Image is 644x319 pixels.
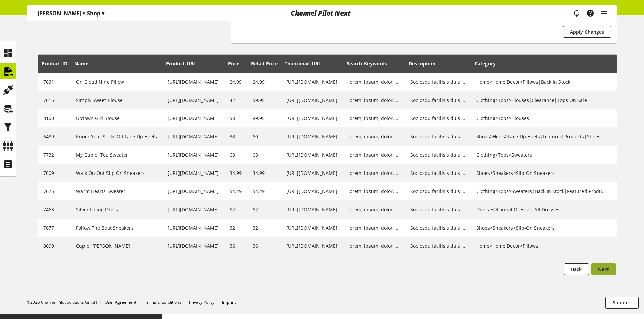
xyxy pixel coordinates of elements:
[76,224,157,231] div: Follow The Beat Sneakers
[251,60,278,67] span: Retail_Price
[410,206,466,213] div: Sociosqu facilisis duis ...
[410,97,466,104] div: Sociosqu facilisis duis ...
[348,169,400,177] div: lorem, ipsum, dolor, ...
[348,224,400,231] div: lorem, ipsum, dolor, ...
[43,151,65,158] div: 7732
[144,299,181,305] a: Terms & Conditions
[168,115,219,122] div: https://www.domain.com/product/wks-6016
[43,115,65,122] div: 8100
[230,206,242,213] div: 62
[76,115,157,122] div: Uptown Girl Blouse
[476,188,607,195] div: Clothing>Tops>Sweaters|Back In Stock|Featured Products
[168,151,219,158] div: https://www.domain.com/product/heh-2172
[348,242,400,249] div: lorem, ipsum, dolor, ...
[476,242,607,249] div: Home>Home Decor>Pillows
[43,169,65,177] div: 7609
[348,133,400,140] div: lorem, ipsum, dolor, ...
[286,78,337,85] div: https://www.domain.com/images/heh-9133_600x600.png
[286,224,337,231] div: https://www.domain.com/images/pch-8738_600x600.png
[230,97,242,104] div: 42
[253,224,276,231] div: 32
[286,115,337,122] div: https://www.domain.com/images/wks-6016_600x600.png
[168,242,219,249] div: https://www.domain.com/product/pch-8475
[410,169,466,177] div: Sociosqu facilisis duis ...
[253,169,276,177] div: 34.99
[286,169,337,177] div: https://www.domain.com/images/heh-2211_600x600.png
[348,78,400,85] div: lorem, ipsum, dolor, ...
[230,133,242,140] div: 38
[230,78,242,85] div: 24.99
[230,242,242,249] div: 36
[222,299,236,305] a: Imprint
[43,206,65,213] div: 7463
[476,78,607,85] div: Home>Home Decor>Pillows|Back In Stock
[43,242,65,249] div: 8099
[253,78,276,85] div: 24.99
[27,5,617,21] nav: main navigation
[286,151,337,158] div: https://www.domain.com/images/heh-2172_600x600.png
[105,299,136,305] a: User Agreement
[253,242,276,249] div: 36
[476,169,607,177] div: Shoes>Sneakers>Slip-On Sneakers
[76,169,157,177] div: Walk On Out Slip On Sneakers
[43,224,65,231] div: 7677
[253,115,276,122] div: 89.95
[230,151,242,158] div: 68
[410,151,466,158] div: Sociosqu facilisis duis ...
[168,188,219,195] div: https://www.domain.com/product/dko-camel
[591,263,616,275] button: Next
[409,60,435,67] span: Description
[348,115,400,122] div: lorem, ipsum, dolor, ...
[43,133,65,140] div: 6489
[166,60,196,67] span: Product_URL
[410,242,466,249] div: Sociosqu facilisis duis ...
[76,151,157,158] div: My Cup of Tea Sweater
[168,78,219,85] div: https://www.domain.com/product/heh-9133
[168,206,219,213] div: https://www.domain.com/product/wks-5026
[476,97,607,104] div: Clothing>Tops>Blouses|Clearance|Tops On Sale
[410,115,466,122] div: Sociosqu facilisis duis ...
[570,28,604,35] span: Apply Changes
[563,26,611,38] button: Apply Changes
[476,133,607,140] div: Shoes>Heels>Lace-Up Heels|Featured Products|Shoes On Sale
[286,97,337,104] div: https://www.domain.com/images/heh-2245_600x600.png
[253,151,276,158] div: 68
[76,206,157,213] div: Silver Lining Dress
[348,151,400,158] div: lorem, ipsum, dolor, ...
[76,188,157,195] div: Warm Hearts Sweater
[253,206,276,213] div: 62
[230,115,242,122] div: 58
[74,60,88,67] span: Name
[598,266,609,273] span: Next
[410,224,466,231] div: Sociosqu facilisis duis ...
[102,9,104,17] span: ▾
[564,263,589,275] button: Back
[286,188,337,195] div: https://www.domain.com/images/dko-camel_600x600.png
[76,242,157,249] div: Cup of Joe Pillow
[605,297,639,309] button: Support
[168,97,219,104] div: https://www.domain.com/product/heh-2245
[285,60,321,67] span: Thumbnail_URL
[286,242,337,249] div: https://www.domain.com/images/pch-8475_600x600.png
[43,97,65,104] div: 7615
[410,133,466,140] div: Sociosqu facilisis duis ...
[286,206,337,213] div: https://www.domain.com/images/wks-5026_600x600.png
[27,299,105,305] li: ©2025 Channel Pilot Solutions GmbH
[168,169,219,177] div: https://www.domain.com/product/heh-2211
[410,188,466,195] div: Sociosqu facilisis duis ...
[76,97,157,104] div: Simply Sweet Blouse
[230,169,242,177] div: 34.99
[476,115,607,122] div: Clothing>Tops>Blouses
[476,224,607,231] div: Shoes>Sneakers>Slip-On Sneakers
[286,133,337,140] div: https://www.domain.com/images/dko-prof_600x600.png
[76,78,157,85] div: On Cloud Nine Pillow
[253,133,276,140] div: 60
[38,9,104,17] p: [PERSON_NAME]'s Shop
[571,266,582,273] span: Back
[348,206,400,213] div: lorem, ipsum, dolor, ...
[475,60,496,67] span: Category
[476,151,607,158] div: Clothing>Tops>Sweaters
[189,299,214,305] a: Privacy Policy
[168,224,219,231] div: https://www.domain.com/product/pch-8738
[476,206,607,213] div: Dresses>Formal Dresses|All Dresses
